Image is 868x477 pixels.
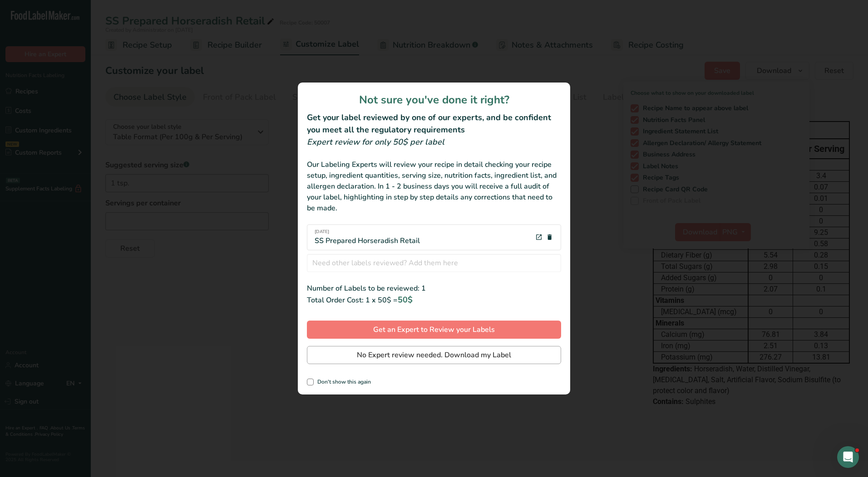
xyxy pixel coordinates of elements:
[307,254,561,272] input: Need other labels reviewed? Add them here
[307,112,561,136] h2: Get your label reviewed by one of our experts, and be confident you meet all the regulatory requi...
[307,283,561,294] div: Number of Labels to be reviewed: 1
[837,446,859,468] iframe: Intercom live chat
[307,92,561,108] h1: Not sure you've done it right?
[314,379,371,385] span: Don't show this again
[307,159,561,214] div: Our Labeling Experts will review your recipe in detail checking your recipe setup, ingredient qua...
[398,294,413,305] span: 50$
[307,346,561,364] button: No Expert review needed. Download my Label
[307,294,561,306] div: Total Order Cost: 1 x 50$ =
[357,350,511,360] span: No Expert review needed. Download my Label
[307,321,561,339] button: Get an Expert to Review your Labels
[373,324,495,335] span: Get an Expert to Review your Labels
[315,229,420,235] span: [DATE]
[315,229,420,246] div: SS Prepared Horseradish Retail
[307,136,561,148] div: Expert review for only 50$ per label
